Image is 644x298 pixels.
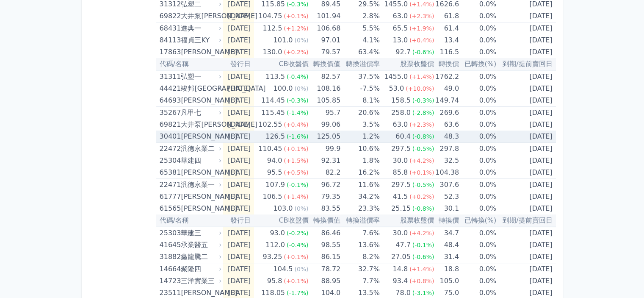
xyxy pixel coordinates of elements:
[284,121,308,128] span: (+0.4%)
[434,179,459,191] td: 307.6
[459,83,496,95] td: 0.0%
[308,34,340,46] td: 97.01
[340,167,380,179] td: 16.2%
[160,10,179,22] div: 69822
[181,155,220,167] div: 華建四
[496,155,556,167] td: [DATE]
[223,263,254,276] td: [DATE]
[340,155,380,167] td: 1.8%
[160,275,179,287] div: 14723
[308,251,340,263] td: 86.15
[261,251,284,263] div: 93.25
[181,22,220,34] div: 進典一
[496,167,556,179] td: [DATE]
[340,203,380,214] td: 23.3%
[459,167,496,179] td: 0.0%
[181,167,220,178] div: [PERSON_NAME]
[272,34,295,46] div: 101.0
[409,73,434,80] span: (+1.4%)
[434,34,459,46] td: 13.4
[434,275,459,287] td: 105.0
[181,227,220,239] div: 華建三
[181,179,220,191] div: 汎德永業一
[181,203,220,214] div: [PERSON_NAME]
[391,263,409,275] div: 14.8
[391,167,409,178] div: 85.8
[434,143,459,155] td: 297.8
[496,203,556,214] td: [DATE]
[394,46,412,58] div: 92.7
[496,251,556,263] td: [DATE]
[308,227,340,239] td: 86.46
[412,109,434,116] span: (-2.8%)
[412,242,434,248] span: (-0.1%)
[459,143,496,155] td: 0.0%
[257,10,284,22] div: 104.75
[308,179,340,191] td: 96.72
[223,179,254,191] td: [DATE]
[434,167,459,179] td: 104.38
[284,49,308,56] span: (+0.2%)
[340,107,380,119] td: 20.6%
[160,143,179,155] div: 22472
[294,85,308,92] span: (0%)
[223,239,254,251] td: [DATE]
[340,179,380,191] td: 11.6%
[223,34,254,46] td: [DATE]
[387,83,406,95] div: 53.0
[181,34,220,46] div: 福貞三KY
[223,119,254,131] td: [DATE]
[181,143,220,155] div: 汎德永業二
[181,83,220,95] div: 竣邦[GEOGRAPHIC_DATA]
[412,133,434,140] span: (-0.8%)
[434,70,459,83] td: 1762.2
[254,214,309,227] th: CB收盤價
[287,242,309,248] span: (-0.4%)
[265,275,284,287] div: 95.8
[264,179,287,191] div: 107.9
[459,263,496,276] td: 0.0%
[496,227,556,239] td: [DATE]
[391,155,409,167] div: 30.0
[308,167,340,179] td: 82.2
[156,58,223,70] th: 代碼/名稱
[459,131,496,143] td: 0.0%
[287,109,309,116] span: (-1.4%)
[340,251,380,263] td: 8.2%
[459,155,496,167] td: 0.0%
[496,22,556,35] td: [DATE]
[223,70,254,83] td: [DATE]
[284,193,308,200] span: (+1.4%)
[409,25,434,32] span: (+1.9%)
[156,214,223,227] th: 代碼/名稱
[434,107,459,119] td: 269.6
[340,263,380,276] td: 32.7%
[409,37,434,44] span: (+0.4%)
[340,119,380,131] td: 3.5%
[294,205,308,212] span: (0%)
[340,131,380,143] td: 1.2%
[181,107,220,119] div: 凡甲七
[284,157,308,164] span: (+1.5%)
[160,251,179,263] div: 31882
[412,253,434,260] span: (-0.6%)
[394,131,412,142] div: 60.4
[459,46,496,58] td: 0.0%
[496,131,556,143] td: [DATE]
[459,70,496,83] td: 0.0%
[181,263,220,275] div: 聚隆四
[496,34,556,46] td: [DATE]
[340,214,380,227] th: 轉換溢價率
[459,203,496,214] td: 0.0%
[181,251,220,263] div: 鑫龍騰二
[390,203,412,214] div: 25.15
[308,10,340,22] td: 101.94
[254,58,309,70] th: CB收盤價
[181,10,220,22] div: 大井泵[PERSON_NAME]
[308,70,340,83] td: 82.57
[391,22,409,34] div: 65.5
[340,10,380,22] td: 2.8%
[257,119,284,131] div: 102.55
[308,131,340,143] td: 125.05
[308,95,340,107] td: 105.85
